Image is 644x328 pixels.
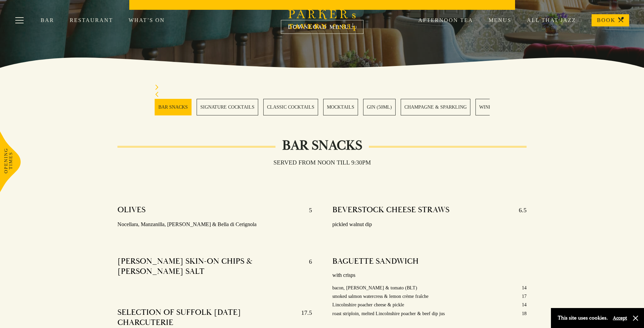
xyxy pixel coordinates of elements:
p: 5 [302,205,312,216]
p: roast striploin, melted Lincolnshire poacher & beef dip jus [332,309,445,318]
h4: BEVERSTOCK CHEESE STRAWS [332,205,449,216]
a: 6 / 28 [401,99,470,115]
h2: Bar Snacks [275,137,369,154]
button: Close and accept [632,315,639,322]
a: 2 / 28 [197,99,258,115]
h3: Served from noon till 9:30pm [267,159,378,166]
a: 3 / 28 [263,99,318,115]
a: 4 / 28 [323,99,358,115]
h4: BAGUETTE SANDWICH [332,256,419,266]
p: Nocellara, Manzanilla, [PERSON_NAME] & Bella di Cerignola [117,220,312,229]
p: 18 [522,309,527,318]
p: 17 [522,292,527,301]
a: 7 / 28 [475,99,498,115]
p: 17.5 [294,307,312,328]
p: Lincolnshire poacher cheese & pickle [332,301,404,309]
p: 6 [302,256,312,277]
p: smoked salmon watercress & lemon crème fraîche [332,292,428,301]
p: This site uses cookies. [558,313,608,323]
p: 14 [522,301,527,309]
h4: OLIVES [117,205,146,216]
a: 1 / 28 [155,99,192,115]
h4: [PERSON_NAME] SKIN-ON CHIPS & [PERSON_NAME] SALT [117,256,302,277]
p: with crisps [332,270,527,280]
p: pickled walnut dip [332,220,527,229]
a: 5 / 28 [363,99,396,115]
p: 14 [522,284,527,292]
p: 6.5 [512,205,527,216]
p: bacon, [PERSON_NAME] & tomato (BLT) [332,284,417,292]
h4: SELECTION OF SUFFOLK [DATE] CHARCUTERIE [117,307,294,328]
div: Next slide [155,85,490,92]
div: Previous slide [155,92,490,99]
button: Accept [613,315,627,321]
